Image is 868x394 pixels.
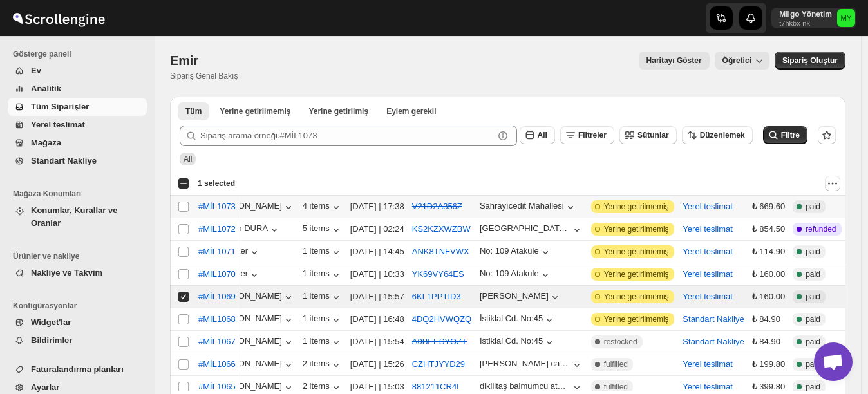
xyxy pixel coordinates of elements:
div: [DATE] | 14:45 [350,245,404,258]
span: #MİL1070 [198,268,236,281]
span: All [538,131,547,140]
button: Filtreler [560,126,614,144]
button: Filtre [763,126,807,144]
span: Yerine getirilmemiş [604,292,669,302]
button: Nakliye ve Takvim [8,264,147,282]
span: Yerine getirilmemiş [604,314,669,324]
span: #MİL1065 [198,380,236,393]
div: [DATE] | 16:48 [350,313,404,326]
span: 1 selected [198,178,235,189]
div: 1 items [303,314,343,326]
button: 1 items [303,291,343,304]
button: Unfulfilled [212,102,298,120]
div: ₺ 84.90 [752,313,785,326]
button: Widget'lar [8,314,147,332]
button: Yerel teslimat [683,247,733,256]
span: Mağaza Konumları [13,189,148,199]
div: [DATE] | 15:54 [350,335,404,348]
div: ₺ 160.00 [752,290,785,303]
span: Tüm [185,106,202,117]
button: #MİL1067 [191,332,243,352]
div: ₺ 84.90 [752,335,785,348]
button: 881211CR4I [412,382,459,391]
button: ActionNeeded [379,102,444,120]
span: Konfigürasyonlar [13,301,148,311]
span: Filtre [781,131,800,140]
span: Gösterge paneli [13,49,148,59]
div: [PERSON_NAME] [480,291,549,301]
p: t7hkbx-nk [779,19,832,27]
span: paid [806,359,820,370]
div: ₺ 114.90 [752,245,785,258]
div: ₺ 160.00 [752,268,785,281]
span: Yerine getirilmemiş [604,269,669,279]
span: Yerine getirilmiş [308,106,368,117]
div: ₺ 669.60 [752,200,785,213]
span: Bildirimler [31,335,72,345]
button: dikilitaş balmumcu atakule kat 10 [480,381,583,394]
div: Açık sohbet [814,342,853,381]
button: KS2KZXWZBW [412,224,471,234]
button: Standart Nakliye [683,314,744,324]
button: V21D2A356Z [412,202,462,211]
span: Faturalandırma planları [31,364,124,374]
button: Yerel teslimat [683,382,733,391]
button: Çiğdem DURA [213,223,281,236]
button: Analitik [8,80,147,98]
span: Filtreler [578,131,607,140]
span: #MİL1073 [198,200,236,213]
span: All [184,155,192,164]
span: Ev [31,66,41,75]
input: Sipariş arama örneği.#MİL1073 [200,126,494,146]
button: Konumlar, Kurallar ve Oranlar [8,202,147,232]
span: refunded [806,224,836,234]
button: Map action label [639,52,710,70]
span: #MİL1067 [198,335,236,348]
div: 2 items [303,359,343,371]
s: A0BEESYOZT [412,337,467,346]
button: [PERSON_NAME] [213,336,295,349]
span: Ürünler ve nakliye [13,251,148,261]
span: Widget'lar [31,317,71,327]
button: User menu [771,8,856,28]
span: Sipariş Oluştur [782,55,838,66]
button: Öğretici [715,52,769,70]
span: #MİL1066 [198,358,236,371]
span: Sütunlar [637,131,669,140]
div: [PERSON_NAME] [213,314,295,326]
button: Create custom order [775,52,845,70]
button: Ev [8,62,147,80]
button: #MİL1073 [191,196,243,217]
img: ScrollEngine [10,2,107,34]
div: [DATE] | 17:38 [350,200,404,213]
button: #MİL1070 [191,264,243,285]
span: paid [806,382,820,392]
span: fulfilled [604,359,628,370]
div: [PERSON_NAME] [213,201,295,214]
p: Sipariş Genel Bakış [170,71,238,81]
button: [PERSON_NAME] [213,381,295,394]
button: YK69VY64ES [412,269,464,279]
button: No: 109 Atakule [480,268,552,281]
button: #MİL1068 [191,309,243,330]
button: CZHTJYYD29 [412,359,465,369]
div: [DATE] | 15:26 [350,358,404,371]
div: İstiklal Cd. No:45 [480,336,543,346]
span: Mağaza [31,138,61,147]
div: ₺ 854.50 [752,223,785,236]
div: ₺ 399.80 [752,380,785,393]
button: Yerel teslimat [683,292,733,301]
span: Standart Nakliye [31,156,97,165]
span: Yerine getirilmemiş [604,202,669,212]
div: 1 items [303,336,343,349]
div: İstiklal Cd. No:45 [480,314,543,323]
button: [PERSON_NAME] [213,359,295,371]
span: Düzenlemek [700,131,745,140]
text: MY [841,14,852,22]
button: #MİL1066 [191,354,243,375]
button: 1 items [303,268,343,281]
span: paid [806,337,820,347]
div: [PERSON_NAME] [213,291,295,304]
button: 6KL1PPTID3 [412,292,461,301]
